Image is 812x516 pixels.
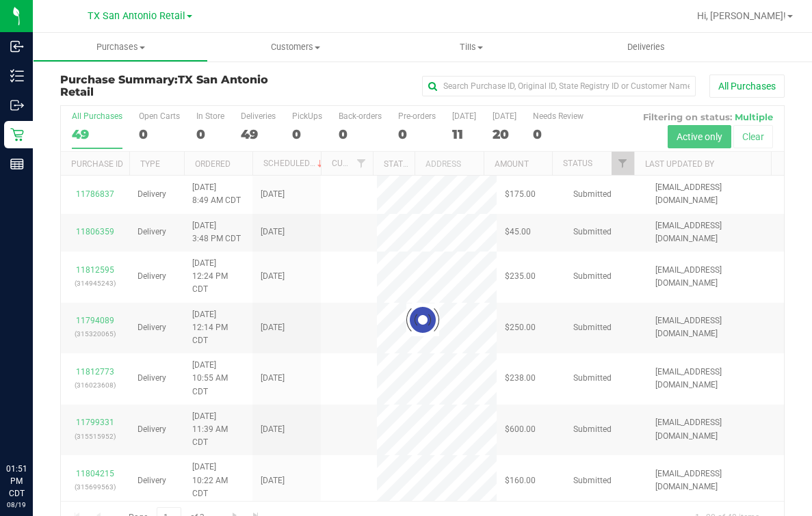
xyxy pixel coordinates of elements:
[609,41,683,53] span: Deliveries
[14,407,55,448] iframe: Resource center
[384,33,559,62] a: Tills
[6,463,27,500] p: 01:51 PM CDT
[384,41,558,53] span: Tills
[209,41,382,53] span: Customers
[10,69,24,83] inline-svg: Inventory
[10,98,24,112] inline-svg: Outbound
[10,157,24,171] inline-svg: Reports
[34,41,207,53] span: Purchases
[6,500,27,510] p: 08/19
[709,74,785,98] button: All Purchases
[208,33,383,62] a: Customers
[10,128,24,141] inline-svg: Retail
[697,10,786,21] span: Hi, [PERSON_NAME]!
[422,76,696,96] input: Search Purchase ID, Original ID, State Registry ID or Customer Name...
[88,10,185,22] span: TX San Antonio Retail
[60,73,268,98] span: TX San Antonio Retail
[559,33,734,62] a: Deliveries
[33,33,208,62] a: Purchases
[60,74,302,98] h3: Purchase Summary:
[10,40,24,53] inline-svg: Inbound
